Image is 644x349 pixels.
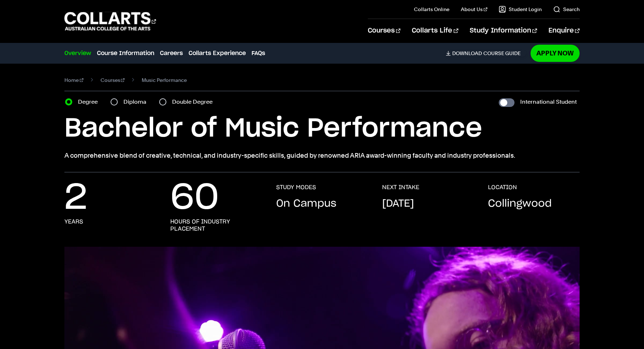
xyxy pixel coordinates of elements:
a: Collarts Experience [189,49,246,58]
p: A comprehensive blend of creative, technical, and industry-specific skills, guided by renowned AR... [64,151,580,161]
h3: years [64,218,83,225]
p: 60 [170,184,219,212]
a: Student Login [499,6,542,13]
a: Enquire [548,19,580,43]
a: About Us [461,6,487,13]
p: [DATE] [382,197,414,211]
a: Collarts Life [412,19,458,43]
h3: NEXT INTAKE [382,184,419,191]
span: Download [452,50,482,56]
a: Study Information [470,19,537,43]
a: Careers [160,49,183,58]
a: FAQs [252,49,265,58]
a: Apply Now [531,45,580,62]
span: Music Performance [142,75,187,85]
a: Courses [101,75,125,85]
a: Overview [64,49,91,58]
h3: hours of industry placement [170,218,262,232]
a: Course Information [97,49,154,58]
h1: Bachelor of Music Performance [64,113,580,145]
label: International Student [520,97,577,107]
p: Collingwood [488,197,552,211]
h3: LOCATION [488,184,517,191]
div: Go to homepage [64,11,156,31]
h3: STUDY MODES [276,184,316,191]
label: Double Degree [172,97,217,107]
a: Home [64,75,83,85]
label: Degree [78,97,102,107]
a: Collarts Online [414,6,449,13]
a: Courses [368,19,400,43]
a: Search [553,6,580,13]
a: DownloadCourse Guide [446,50,526,56]
p: 2 [64,184,87,212]
label: Diploma [123,97,151,107]
p: On Campus [276,197,336,211]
